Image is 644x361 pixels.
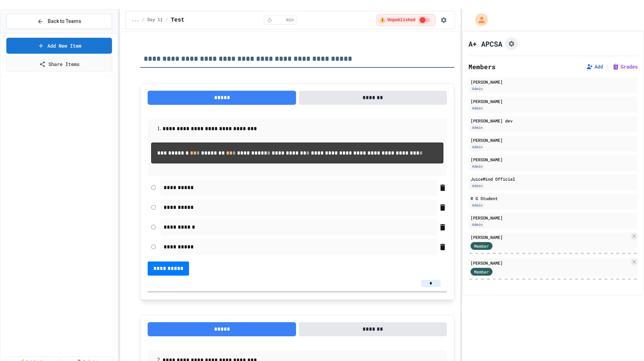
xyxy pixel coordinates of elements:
[474,269,489,275] span: Member
[147,17,163,23] span: Day 11
[612,63,638,70] button: Grades
[6,38,112,54] a: Add New Item
[471,222,484,228] div: Admin
[614,333,637,354] iframe: chat widget
[471,137,636,143] div: [PERSON_NAME]
[6,14,112,29] button: Back to Teams
[471,125,484,131] div: Admin
[48,18,81,25] span: Back to Teams
[471,98,636,104] div: [PERSON_NAME]
[471,202,484,208] div: Admin
[131,17,139,23] span: ...
[6,56,112,72] a: Share Items
[586,63,603,70] button: Add
[471,215,636,221] div: [PERSON_NAME]
[471,176,636,182] div: JuiceMind Official
[142,17,144,23] span: /
[468,39,502,49] h1: A+ APCSA
[585,302,637,332] iframe: chat widget
[471,105,484,111] div: Admin
[471,118,636,124] div: [PERSON_NAME] dev
[471,86,484,92] div: Admin
[286,17,294,23] span: min
[474,243,489,249] span: Member
[171,16,184,24] span: Test
[471,156,636,163] div: [PERSON_NAME]
[471,195,636,201] div: R G Student
[471,234,629,240] div: [PERSON_NAME]
[471,144,484,150] div: Admin
[165,17,168,23] span: /
[471,79,636,85] div: [PERSON_NAME]
[468,62,496,72] h2: Members
[606,62,609,71] span: |
[380,17,415,23] span: ⚠️ Unpublished
[471,260,629,266] div: [PERSON_NAME]
[471,163,484,169] div: Admin
[468,12,490,28] div: My Account
[471,183,484,189] div: Admin
[505,37,518,50] button: Assignment Settings
[377,14,436,26] div: ⚠️ Students cannot see this content! Click the toggle to publish it and make it visible to your c...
